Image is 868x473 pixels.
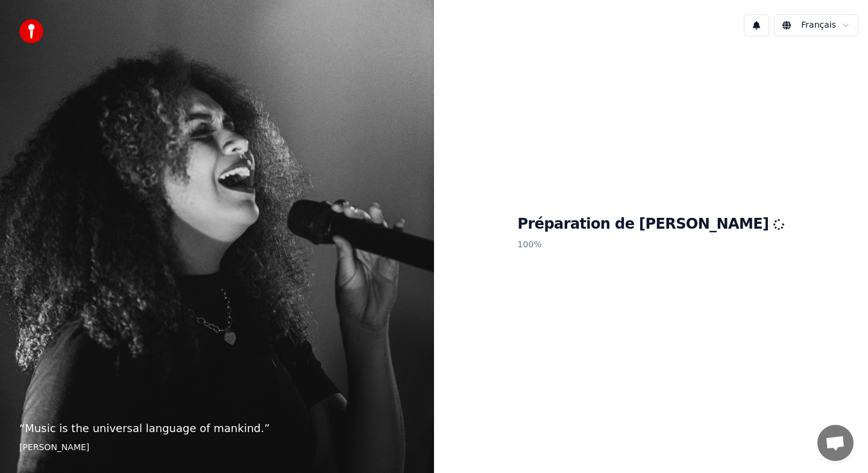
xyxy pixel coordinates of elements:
[19,420,415,437] p: “ Music is the universal language of mankind. ”
[817,425,854,461] div: Ouvrir le chat
[19,19,43,43] img: youka
[19,442,415,454] footer: [PERSON_NAME]
[518,215,785,234] h1: Préparation de [PERSON_NAME]
[518,234,785,256] p: 100 %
